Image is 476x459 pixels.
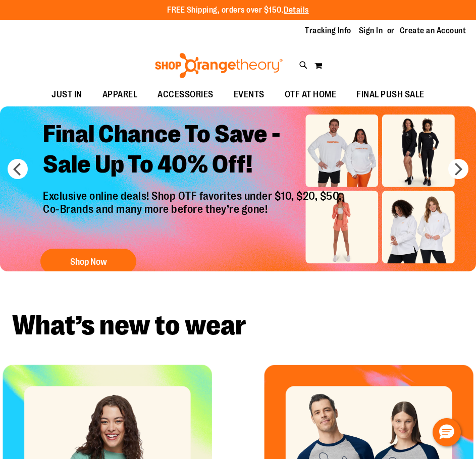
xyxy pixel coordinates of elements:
a: Tracking Info [305,25,351,36]
a: Create an Account [400,25,466,36]
span: ACCESSORIES [157,83,214,106]
span: JUST IN [51,83,82,106]
a: APPAREL [92,83,148,106]
a: FINAL PUSH SALE [346,83,435,106]
p: Exclusive online deals! Shop OTF favorites under $10, $20, $50, Co-Brands and many more before th... [35,190,352,239]
button: next [448,159,468,179]
a: Sign In [359,25,383,36]
span: EVENTS [234,83,265,106]
h2: Final Chance To Save - Sale Up To 40% Off! [35,111,352,190]
span: OTF AT HOME [285,83,337,106]
a: Final Chance To Save -Sale Up To 40% Off! Exclusive online deals! Shop OTF favorites under $10, $... [35,111,352,279]
span: FINAL PUSH SALE [356,83,425,106]
a: EVENTS [224,83,275,106]
span: APPAREL [102,83,138,106]
p: FREE Shipping, orders over $150. [167,5,309,16]
a: ACCESSORIES [147,83,224,106]
a: OTF AT HOME [275,83,347,106]
a: JUST IN [41,83,92,106]
img: Shop Orangetheory [153,53,284,78]
button: Hello, have a question? Let’s chat. [433,418,461,446]
button: prev [8,159,28,179]
h2: What’s new to wear [12,312,464,339]
a: Details [284,6,309,15]
button: Shop Now [40,249,136,274]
